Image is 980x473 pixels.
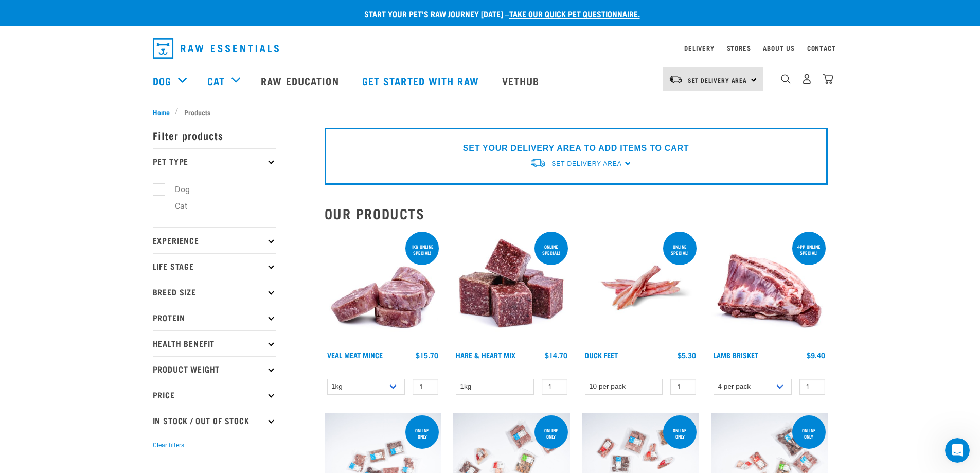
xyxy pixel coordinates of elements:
label: Dog [158,183,194,196]
a: Duck Feet [585,353,618,357]
img: Pile Of Cubed Hare Heart For Pets [453,230,570,346]
a: Dog [153,73,171,89]
p: Filter products [153,122,276,148]
div: Online Only [663,423,697,444]
input: 1 [799,379,825,395]
div: 4pp online special! [792,239,826,260]
img: van-moving.png [669,75,683,84]
a: Contact [807,46,836,50]
p: In Stock / Out Of Stock [153,408,276,433]
p: Product Weight [153,356,276,382]
nav: breadcrumbs [153,107,828,117]
div: Online Only [534,423,568,444]
a: Hare & Heart Mix [456,353,515,357]
div: $14.70 [545,351,567,359]
div: $5.30 [678,351,696,359]
img: Raw Essentials Logo [153,38,279,59]
p: Life Stage [153,253,276,279]
img: home-icon@2x.png [823,74,833,84]
a: Stores [727,46,751,50]
a: Cat [207,73,225,89]
img: Raw Essentials Duck Feet Raw Meaty Bones For Dogs [582,230,699,346]
div: $15.70 [416,351,438,359]
p: Pet Type [153,148,276,174]
p: Protein [153,305,276,330]
a: Lamb Brisket [714,353,758,357]
a: Delivery [684,46,714,50]
a: Get started with Raw [352,60,492,101]
input: 1 [670,379,696,395]
p: Breed Size [153,279,276,305]
div: ONLINE SPECIAL! [534,239,568,260]
button: Clear filters [153,441,184,450]
div: ONLINE SPECIAL! [663,239,697,260]
a: Vethub [492,60,553,101]
label: Cat [158,200,191,213]
p: SET YOUR DELIVERY AREA TO ADD ITEMS TO CART [463,142,689,154]
div: $9.40 [807,351,825,359]
div: 1kg online special! [405,239,439,260]
iframe: Intercom live chat [945,438,970,463]
p: Health Benefit [153,330,276,356]
input: 1 [413,379,438,395]
span: Home [153,107,170,117]
div: Online Only [792,423,826,444]
img: 1240 Lamb Brisket Pieces 01 [711,230,828,346]
p: Experience [153,227,276,253]
a: Home [153,107,175,117]
div: ONLINE ONLY [405,423,439,444]
span: Set Delivery Area [688,78,747,82]
input: 1 [542,379,567,395]
a: take our quick pet questionnaire. [509,11,640,16]
span: Set Delivery Area [551,160,621,167]
a: About Us [763,46,794,50]
img: user.png [801,74,812,84]
a: Raw Education [251,60,351,101]
img: van-moving.png [530,157,546,168]
nav: dropdown navigation [145,34,836,63]
h2: Our Products [325,205,828,221]
img: 1160 Veal Meat Mince Medallions 01 [325,230,441,346]
a: Veal Meat Mince [327,353,383,357]
img: home-icon-1@2x.png [781,74,791,84]
p: Price [153,382,276,408]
